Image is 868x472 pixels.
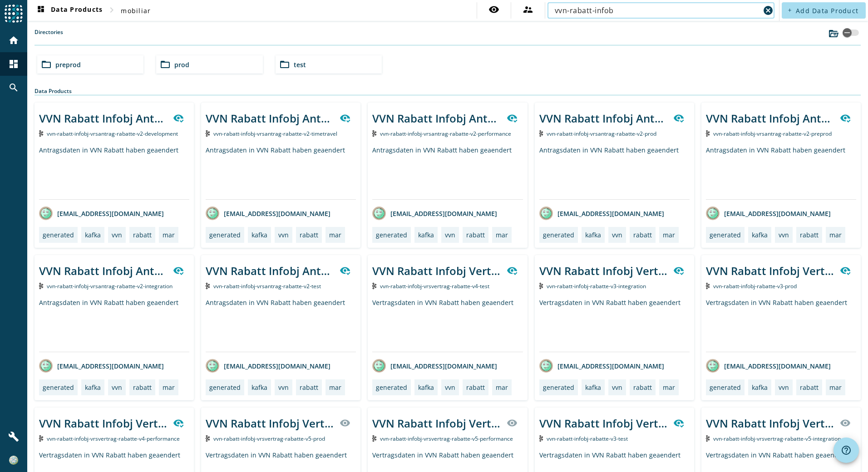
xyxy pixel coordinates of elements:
span: Kafka Topic: vvn-rabatt-infobj-vrsantrag-rabatte-v2-preprod [713,130,832,138]
div: vvn [445,383,455,392]
label: Directories [35,28,63,45]
img: avatar [39,206,53,220]
div: kafka [252,383,267,392]
div: vvn [278,383,289,392]
div: mar [163,383,175,392]
div: VVN Rabatt Infobj Vertrag gespeichert [39,416,168,431]
div: mar [496,383,508,392]
img: Kafka Topic: vvn-rabatt-infobj-vrsantrag-rabatte-v2-test [206,283,210,289]
div: [EMAIL_ADDRESS][DOMAIN_NAME] [206,359,330,373]
mat-icon: dashboard [8,59,19,69]
span: Kafka Topic: vvn-rabatt-infobj-rabatte-v3-test [547,435,628,442]
span: Kafka Topic: vvn-rabatt-infobj-vrsantrag-rabatte-v2-development [47,130,178,138]
img: Kafka Topic: vvn-rabatt-infobj-vrsantrag-rabatte-v2-integration [39,283,43,289]
img: Kafka Topic: vvn-rabatt-infobj-rabatte-v3-integration [539,283,543,289]
span: Kafka Topic: vvn-rabatt-infobj-vrsvertrag-rabatte-v4-performance [47,435,180,442]
div: kafka [585,383,601,392]
div: vvn [112,383,122,392]
div: VVN Rabatt Infobj Vertrag gespeichert [372,263,501,278]
mat-icon: home [8,35,19,46]
img: Kafka Topic: vvn-rabatt-infobj-vrsantrag-rabatte-v2-timetravel [206,130,210,137]
span: Kafka Topic: vvn-rabatt-infobj-vrsvertrag-rabatte-v5-performance [380,435,513,442]
div: rabatt [300,231,318,239]
div: [EMAIL_ADDRESS][DOMAIN_NAME] [39,206,164,220]
div: VVN Rabatt Infobj Antrag gespeichert [539,111,668,126]
div: vvn [445,231,455,239]
div: [EMAIL_ADDRESS][DOMAIN_NAME] [372,359,497,373]
div: VVN Rabatt Infobj Antrag gespeichert [39,263,168,278]
div: VVN Rabatt Infobj Antrag gespeichert [706,111,834,126]
div: VVN Rabatt Infobj Antrag gespeichert [372,111,501,126]
div: vvn [612,231,622,239]
mat-icon: search [8,82,19,93]
div: mar [829,383,842,392]
div: generated [209,383,241,392]
div: VVN Rabatt Infobj Vertrag gespeichert [372,416,501,431]
input: Search (% or * for wildcards) [555,5,760,16]
mat-icon: dashboard [35,5,46,16]
img: avatar [39,359,53,373]
img: Kafka Topic: vvn-rabatt-infobj-vrsvertrag-rabatte-v5-prod [206,435,210,442]
img: avatar [706,206,720,220]
span: Kafka Topic: vvn-rabatt-infobj-vrsvertrag-rabatte-v5-integration [713,435,841,442]
button: mobiliar [117,2,154,19]
img: Kafka Topic: vvn-rabatt-infobj-vrsvertrag-rabatte-v5-performance [372,435,376,442]
img: Kafka Topic: vvn-rabatt-infobj-rabatte-v3-test [539,435,543,442]
span: Kafka Topic: vvn-rabatt-infobj-rabatte-v3-prod [713,282,797,290]
img: Kafka Topic: vvn-rabatt-infobj-vrsvertrag-rabatte-v4-test [372,283,376,289]
div: VVN Rabatt Infobj Vertrag gespeichert [539,263,668,278]
button: Add Data Product [782,2,866,19]
span: mobiliar [121,6,151,15]
div: [EMAIL_ADDRESS][DOMAIN_NAME] [706,359,831,373]
div: generated [43,383,74,392]
div: VVN Rabatt Infobj Vertrag gespeichert [539,416,668,431]
div: mar [496,231,508,239]
div: kafka [85,383,101,392]
mat-icon: folder_open [160,59,171,70]
img: Kafka Topic: vvn-rabatt-infobj-vrsantrag-rabatte-v2-preprod [706,130,710,137]
div: [EMAIL_ADDRESS][DOMAIN_NAME] [706,206,831,220]
div: VVN Rabatt Infobj Antrag gespeichert [39,111,168,126]
div: generated [543,383,574,392]
div: VVN Rabatt Infobj Vertrag gespeichert [706,416,834,431]
span: Kafka Topic: vvn-rabatt-infobj-vrsvertrag-rabatte-v4-test [380,282,489,290]
div: kafka [418,383,434,392]
span: Kafka Topic: vvn-rabatt-infobj-vrsantrag-rabatte-v2-timetravel [213,130,337,138]
div: rabatt [466,231,485,239]
div: generated [376,231,407,239]
div: generated [710,383,741,392]
span: Data Products [35,5,103,16]
img: avatar [372,206,386,220]
div: Antragsdaten in VVN Rabatt haben geaendert [706,146,856,199]
img: avatar [706,359,720,373]
div: vvn [278,231,289,239]
div: Antragsdaten in VVN Rabatt haben geaendert [372,146,523,199]
div: kafka [752,231,768,239]
div: [EMAIL_ADDRESS][DOMAIN_NAME] [372,206,497,220]
mat-icon: visibility [340,418,350,428]
mat-icon: visibility [840,418,851,428]
mat-icon: cancel [763,5,774,16]
img: Kafka Topic: vvn-rabatt-infobj-vrsvertrag-rabatte-v5-integration [706,435,710,442]
div: Antragsdaten in VVN Rabatt haben geaendert [39,146,189,199]
div: rabatt [800,231,819,239]
img: e4649f91bb11345da3315c034925bb90 [9,456,18,465]
div: Antragsdaten in VVN Rabatt haben geaendert [39,298,189,352]
span: Kafka Topic: vvn-rabatt-infobj-vrsantrag-rabatte-v2-test [213,282,321,290]
mat-icon: supervisor_account [523,4,533,15]
div: kafka [418,231,434,239]
div: mar [663,383,675,392]
span: Kafka Topic: vvn-rabatt-infobj-vrsantrag-rabatte-v2-prod [547,130,656,138]
div: rabatt [633,383,652,392]
mat-icon: folder_open [279,59,290,70]
img: avatar [539,359,553,373]
div: mar [163,231,175,239]
div: vvn [779,383,789,392]
button: Clear [762,4,774,17]
mat-icon: chevron_right [106,5,117,15]
div: generated [543,231,574,239]
div: Antragsdaten in VVN Rabatt haben geaendert [206,146,356,199]
div: rabatt [800,383,819,392]
span: Kafka Topic: vvn-rabatt-infobj-vrsvertrag-rabatte-v5-prod [213,435,325,442]
div: Antragsdaten in VVN Rabatt haben geaendert [206,298,356,352]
